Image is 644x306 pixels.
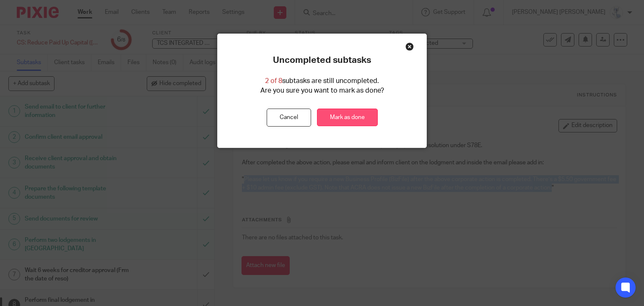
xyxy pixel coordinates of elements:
div: Close this dialog window [405,42,414,51]
span: 2 of 8 [265,78,282,84]
p: Are you sure you want to mark as done? [260,86,384,96]
p: Uncompleted subtasks [273,55,371,66]
p: subtasks are still uncompleted. [265,76,379,86]
button: Cancel [267,109,311,127]
a: Mark as done [317,109,378,127]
